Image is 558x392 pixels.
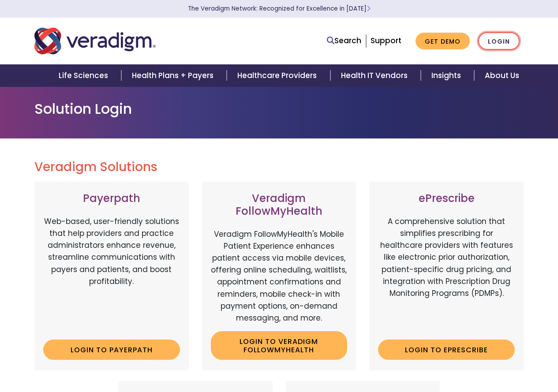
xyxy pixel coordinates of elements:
img: Veradigm logo [34,26,156,56]
a: Healthcare Providers [227,64,330,87]
h1: Solution Login [34,101,524,117]
h2: Veradigm Solutions [34,160,524,175]
h3: ePrescribe [378,192,515,205]
a: Get Demo [416,33,470,50]
a: Search [327,35,361,47]
a: The Veradigm Network: Recognized for Excellence in [DATE]Learn More [188,4,371,13]
a: About Us [474,64,530,87]
a: Login to ePrescribe [378,340,515,360]
p: Veradigm FollowMyHealth's Mobile Patient Experience enhances patient access via mobile devices, o... [211,228,348,325]
p: A comprehensive solution that simplifies prescribing for healthcare providers with features like ... [378,216,515,332]
p: Web-based, user-friendly solutions that help providers and practice administrators enhance revenu... [43,216,180,332]
span: Learn More [367,4,371,13]
h3: Veradigm FollowMyHealth [211,192,348,218]
a: Login to Payerpath [43,340,180,360]
h3: Payerpath [43,192,180,205]
a: Insights [421,64,474,87]
a: Login [478,32,520,50]
a: Login to Veradigm FollowMyHealth [211,331,348,360]
a: Life Sciences [48,64,121,87]
a: Support [371,35,401,46]
a: Health Plans + Payers [121,64,227,87]
a: Health IT Vendors [330,64,421,87]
